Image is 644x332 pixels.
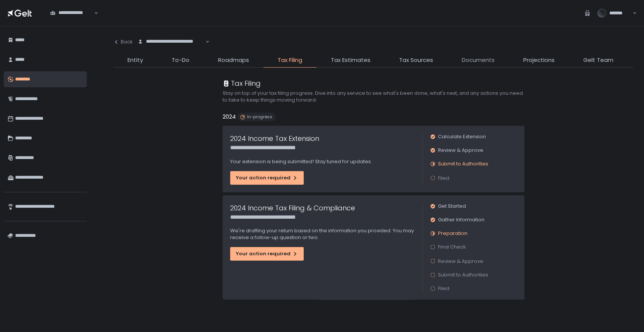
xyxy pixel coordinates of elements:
[438,244,466,250] span: Final Check
[230,171,304,185] button: Your action required
[438,272,488,278] span: Submit to Authorities
[230,133,319,144] h1: 2024 Income Tax Extension
[218,56,249,65] span: Roadmaps
[236,250,298,257] div: Your action required
[438,161,488,167] span: Submit to Authorities
[230,247,304,261] button: Your action required
[438,133,486,140] span: Calculate Extension
[278,56,302,65] span: Tax Filing
[399,56,433,65] span: Tax Sources
[172,56,189,65] span: To-Do
[223,90,524,103] h2: Stay on top of your tax filing progress. Dive into any service to see what's been done, what's ne...
[462,56,495,65] span: Documents
[438,203,466,210] span: Get Started
[230,158,415,165] p: Your extension is being submitted! Stay tuned for updates.
[223,113,236,121] h2: 2024
[438,230,467,237] span: Preparation
[133,34,209,50] div: Search for option
[50,16,94,24] input: Search for option
[230,203,355,213] h1: 2024 Income Tax Filing & Compliance
[438,285,449,292] span: Filed
[331,56,370,65] span: Tax Estimates
[230,227,415,241] p: We're drafting your return based on the information you provided. You may receive a follow-up que...
[138,45,205,53] input: Search for option
[223,78,261,88] div: Tax Filing
[113,39,133,45] div: Back
[128,56,143,65] span: Entity
[113,34,133,50] button: Back
[438,174,449,182] span: Filed
[523,56,555,65] span: Projections
[438,216,484,223] span: Gather Information
[438,147,483,154] span: Review & Approve
[247,114,272,120] span: In-progress
[583,56,613,65] span: Gelt Team
[236,174,298,181] div: Your action required
[45,5,98,21] div: Search for option
[438,258,483,265] span: Review & Approve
